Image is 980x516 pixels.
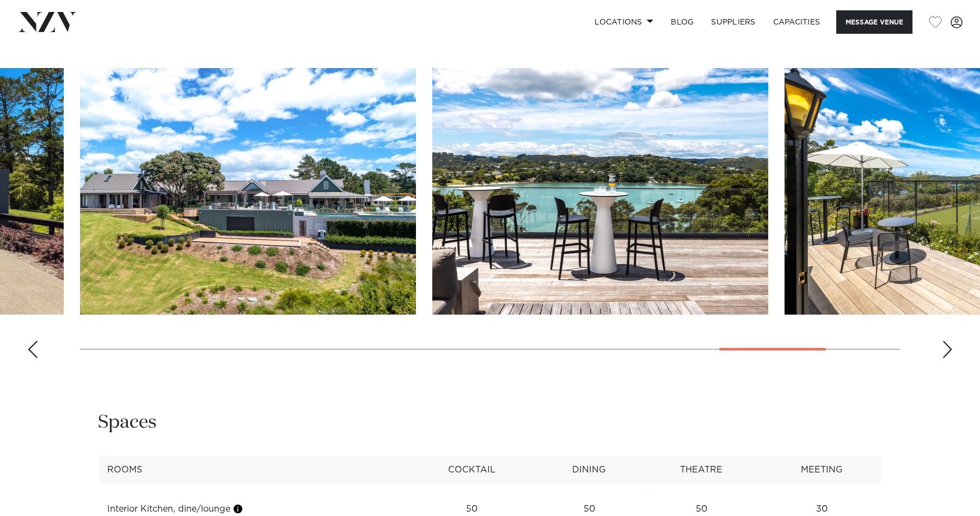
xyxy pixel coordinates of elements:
img: nzv-logo.png [17,12,77,32]
a: Capacities [764,10,829,34]
img: Balcony overlooking the harbour at Putiki Estate [432,68,768,315]
button: Message Venue [836,10,912,34]
swiper-slide: 16 / 18 [432,68,768,315]
a: Locations [586,10,662,34]
th: Theatre [641,457,762,483]
th: Cocktail [407,457,537,483]
a: BLOG [662,10,702,34]
h2: Spaces [98,410,157,435]
th: Rooms [99,457,407,483]
swiper-slide: 15 / 18 [80,68,416,315]
th: Meeting [762,457,881,483]
a: SUPPLIERS [702,10,764,34]
th: Dining [537,457,641,483]
img: Homestead for hire on Waiheke Island [80,68,416,315]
